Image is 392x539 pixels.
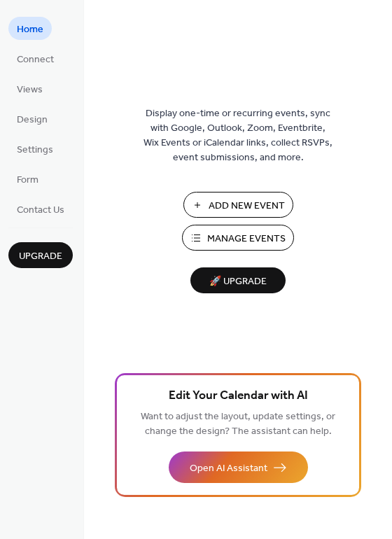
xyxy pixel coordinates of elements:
[199,272,277,291] span: 🚀 Upgrade
[182,225,294,251] button: Manage Events
[17,143,53,157] span: Settings
[207,232,286,246] span: Manage Events
[209,199,285,213] span: Add New Event
[17,113,48,127] span: Design
[143,106,332,165] span: Display one-time or recurring events, sync with Google, Outlook, Zoom, Eventbrite, Wix Events or ...
[8,167,47,190] a: Form
[8,47,62,70] a: Connect
[8,17,52,40] a: Home
[169,386,308,406] span: Edit Your Calendar with AI
[17,52,54,67] span: Connect
[8,77,51,100] a: Views
[183,192,293,218] button: Add New Event
[19,249,62,264] span: Upgrade
[8,137,62,160] a: Settings
[17,83,43,97] span: Views
[190,461,267,476] span: Open AI Assistant
[169,451,308,483] button: Open AI Assistant
[190,267,286,293] button: 🚀 Upgrade
[17,22,43,37] span: Home
[8,107,56,130] a: Design
[8,242,73,268] button: Upgrade
[17,173,38,188] span: Form
[8,197,73,220] a: Contact Us
[141,407,335,441] span: Want to adjust the layout, update settings, or change the design? The assistant can help.
[17,203,64,218] span: Contact Us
